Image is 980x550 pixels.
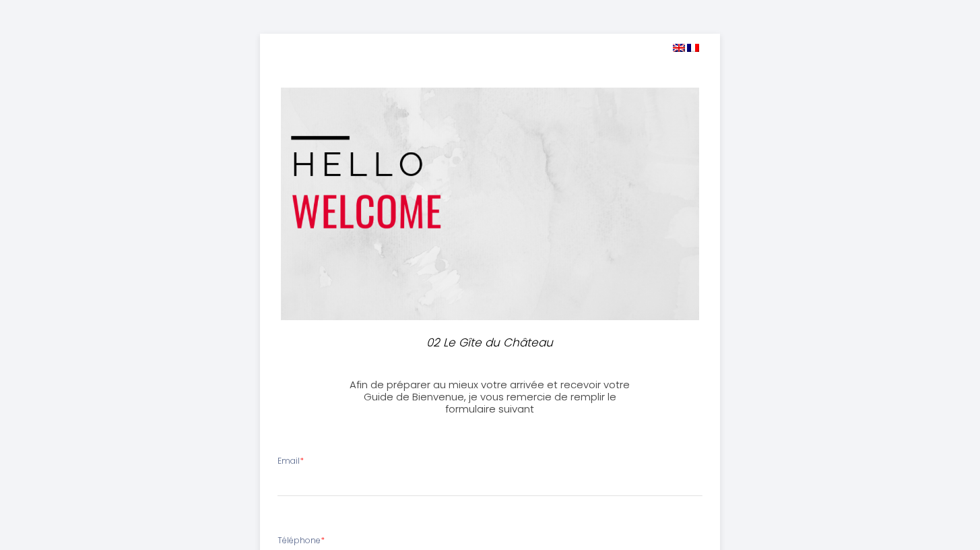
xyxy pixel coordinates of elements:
label: Email [277,455,304,468]
p: 02 Le Gîte du Château [346,334,634,352]
img: en.png [673,44,685,52]
img: fr.png [687,44,699,52]
label: Téléphone [277,534,325,547]
h3: Afin de préparer au mieux votre arrivée et recevoir votre Guide de Bienvenue, je vous remercie de... [340,379,640,415]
